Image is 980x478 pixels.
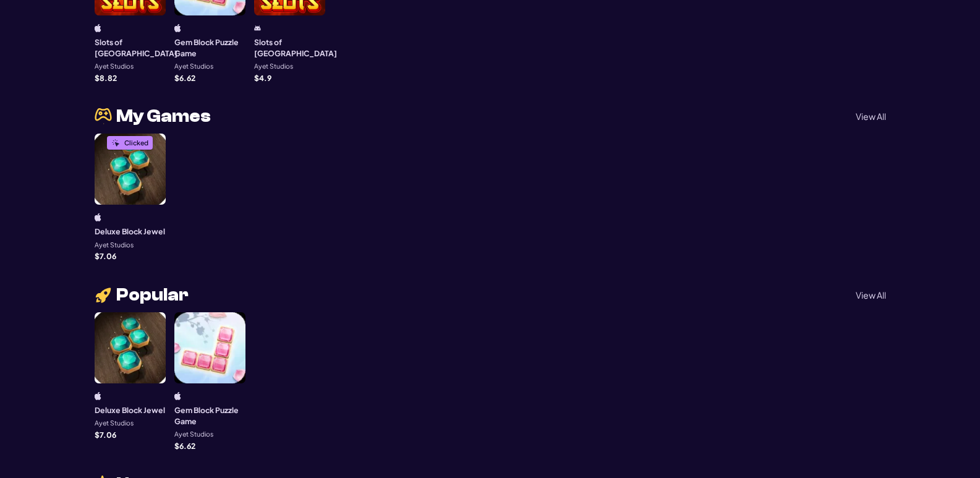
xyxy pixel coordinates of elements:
[95,24,101,32] img: ios
[95,213,101,221] img: ios
[95,392,101,400] img: ios
[95,226,165,237] h3: Deluxe Block Jewel
[116,108,211,125] span: My Games
[124,140,148,147] div: Clicked
[174,431,213,438] p: Ayet Studios
[174,392,181,400] img: ios
[95,404,165,416] h3: Deluxe Block Jewel
[95,431,116,438] p: $ 7.06
[95,286,112,304] img: rocket
[174,63,213,70] p: Ayet Studios
[174,404,245,427] h3: Gem Block Puzzle Game
[254,36,337,59] h3: Slots of [GEOGRAPHIC_DATA]
[174,442,195,450] p: $ 6.62
[111,139,120,147] img: Clicked
[856,112,886,121] p: View All
[254,63,293,70] p: Ayet Studios
[174,24,181,32] img: ios
[95,420,134,427] p: Ayet Studios
[95,74,117,82] p: $ 8.82
[95,63,134,70] p: Ayet Studios
[116,286,189,304] span: Popular
[254,24,261,32] img: android
[174,36,245,59] h3: Gem Block Puzzle Game
[95,108,112,124] img: money
[174,74,195,82] p: $ 6.62
[856,291,886,299] p: View All
[95,242,134,249] p: Ayet Studios
[254,74,271,82] p: $ 4.9
[95,36,177,59] h3: Slots of [GEOGRAPHIC_DATA]
[95,252,116,260] p: $ 7.06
